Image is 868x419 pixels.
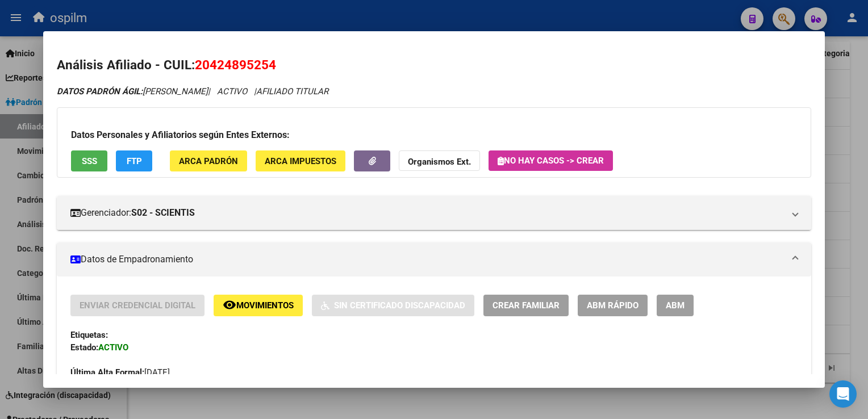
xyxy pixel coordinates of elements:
span: ABM Rápido [587,301,639,311]
strong: Etiquetas: [70,330,108,340]
button: Organismos Ext. [399,150,480,171]
mat-expansion-panel-header: Gerenciador:S02 - SCIENTIS [57,196,811,230]
strong: S02 - SCIENTIS [131,206,195,220]
strong: Estado: [70,342,98,353]
strong: Organismos Ext. [408,157,471,167]
span: ARCA Impuestos [265,156,336,166]
button: ABM [657,295,694,316]
span: Crear Familiar [493,301,560,311]
span: Enviar Credencial Digital [80,301,195,311]
button: ABM Rápido [578,295,648,316]
button: SSS [71,150,107,171]
span: No hay casos -> Crear [498,156,604,166]
strong: DATOS PADRÓN ÁGIL: [57,86,143,97]
span: SSS [82,156,97,166]
span: ABM [666,301,685,311]
mat-icon: remove_red_eye [223,298,236,312]
h3: Datos Personales y Afiliatorios según Entes Externos: [71,128,796,142]
button: Sin Certificado Discapacidad [312,295,474,316]
span: Sin Certificado Discapacidad [334,301,465,311]
span: 20424895254 [195,57,276,72]
button: ARCA Impuestos [256,150,345,171]
i: | ACTIVO | [57,86,328,97]
button: ARCA Padrón [170,150,247,171]
button: Crear Familiar [483,295,569,316]
span: [PERSON_NAME] [57,86,208,97]
span: FTP [127,156,142,166]
span: AFILIADO TITULAR [256,86,328,97]
button: Enviar Credencial Digital [70,295,205,316]
button: FTP [116,150,152,171]
button: Movimientos [214,295,303,316]
strong: ACTIVO [98,342,128,353]
h2: Análisis Afiliado - CUIL: [57,56,811,75]
mat-panel-title: Datos de Empadronamiento [70,253,783,266]
button: No hay casos -> Crear [489,150,613,171]
mat-expansion-panel-header: Datos de Empadronamiento [57,242,811,276]
span: [DATE] [70,367,170,378]
span: Movimientos [236,301,294,311]
mat-panel-title: Gerenciador: [70,206,783,220]
span: ARCA Padrón [179,156,238,166]
div: Open Intercom Messenger [829,380,857,408]
strong: Última Alta Formal: [70,367,144,378]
